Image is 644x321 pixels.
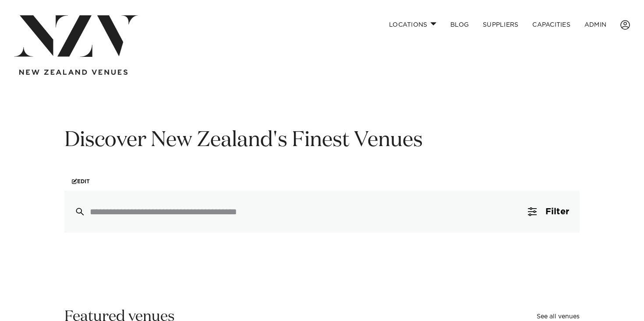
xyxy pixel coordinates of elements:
[577,15,613,34] a: ADMIN
[64,172,97,191] a: Edit
[443,15,476,34] a: BLOG
[517,191,580,233] button: Filter
[64,127,580,154] h1: Discover New Zealand's Finest Venues
[545,207,569,216] span: Filter
[537,314,580,320] a: See all venues
[382,15,443,34] a: Locations
[19,70,127,75] img: new-zealand-venues-text.png
[14,15,138,57] img: nzv-logo.png
[476,15,525,34] a: SUPPLIERS
[525,15,577,34] a: Capacities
